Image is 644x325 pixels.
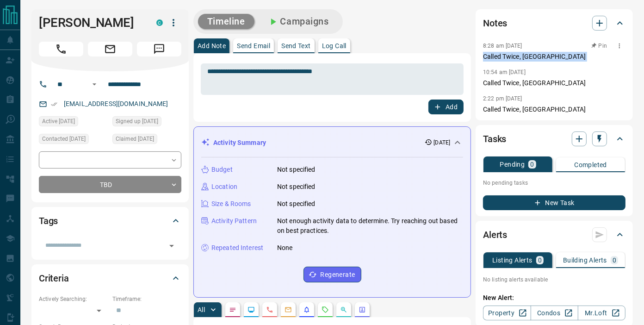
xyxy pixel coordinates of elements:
svg: Listing Alerts [303,306,310,313]
a: Condos [531,306,578,320]
p: 0 [530,161,534,168]
h2: Tags [39,213,58,228]
h2: Notes [483,16,507,31]
button: Add [428,100,464,114]
a: Property [483,306,531,320]
svg: Email Verified [51,101,57,107]
p: Log Call [322,43,347,49]
div: Tasks [483,128,625,150]
p: Send Email [237,43,270,49]
p: Size & Rooms [211,199,251,209]
p: Repeated Interest [211,243,263,253]
p: Not enough activity data to determine. Try reaching out based on best practices. [277,216,463,236]
p: 10:54 am [DATE] [483,69,526,75]
p: Building Alerts [563,257,607,263]
p: Location [211,182,237,192]
p: Not specified [277,182,316,192]
h2: Criteria [39,271,69,286]
p: Send Text [281,43,311,49]
svg: Requests [322,306,329,313]
svg: Agent Actions [359,306,366,313]
button: Regenerate [303,267,361,282]
button: Timeline [198,14,254,29]
p: Not specified [277,199,316,209]
p: Budget [211,165,233,175]
h2: Tasks [483,131,506,146]
p: Activity Pattern [211,216,257,226]
p: Activity Summary [213,138,266,148]
p: Add Note [198,43,226,49]
div: Mon Sep 08 2025 [112,134,181,147]
span: Signed up [DATE] [116,117,158,126]
p: Listing Alerts [492,257,533,263]
p: None [277,243,293,253]
p: 8:28 am [DATE] [483,43,522,49]
div: Criteria [39,267,181,289]
button: New Task [483,195,625,210]
span: Call [39,42,83,56]
p: Called Twice, [GEOGRAPHIC_DATA] [483,105,625,114]
p: New Alert: [483,293,625,303]
div: TBD [39,176,181,193]
button: Open [165,239,178,252]
span: Contacted [DATE] [42,134,86,144]
p: 0 [613,257,616,263]
p: Actively Searching: [39,295,108,303]
span: Message [137,42,181,56]
span: Email [88,42,132,56]
p: Not specified [277,165,316,175]
a: [EMAIL_ADDRESS][DOMAIN_NAME] [64,100,168,107]
button: Open [89,79,100,90]
h1: [PERSON_NAME] [39,15,142,30]
p: 0 [538,257,542,263]
p: Called Twice, [GEOGRAPHIC_DATA] [483,78,625,88]
div: Mon Sep 08 2025 [39,116,108,129]
button: Pin [586,42,613,50]
p: Pending [500,161,525,168]
a: Mr.Loft [578,306,625,320]
p: Timeframe: [112,295,181,303]
div: Mon Sep 08 2025 [112,116,181,129]
h2: Alerts [483,227,507,242]
p: 2:22 pm [DATE] [483,95,522,102]
p: No pending tasks [483,176,625,190]
svg: Opportunities [340,306,347,313]
div: Tags [39,210,181,232]
span: Active [DATE] [42,117,75,126]
p: All [198,306,205,313]
div: Mon Sep 08 2025 [39,134,108,147]
p: No listing alerts available [483,275,625,284]
button: Campaigns [258,14,338,29]
svg: Emails [285,306,292,313]
p: Completed [574,162,607,168]
div: condos.ca [156,19,163,26]
svg: Calls [266,306,273,313]
svg: Notes [229,306,236,313]
p: Called Twice, [GEOGRAPHIC_DATA] [483,52,625,62]
p: [DATE] [434,138,451,147]
div: Alerts [483,224,625,246]
div: Notes [483,12,625,34]
span: Claimed [DATE] [116,134,154,144]
div: Activity Summary[DATE] [201,134,463,151]
svg: Lead Browsing Activity [248,306,255,313]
